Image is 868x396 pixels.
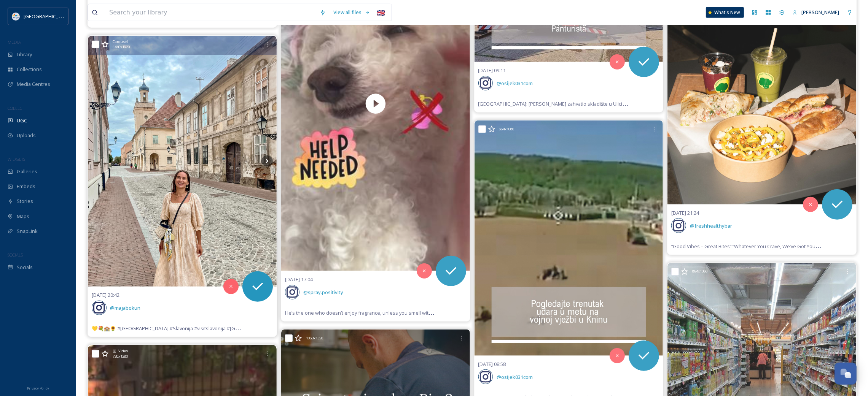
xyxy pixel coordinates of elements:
[706,7,744,18] a: What's New
[118,348,128,354] span: Video
[17,168,37,175] span: Galleries
[306,336,323,341] span: 1080 x 1350
[27,386,49,391] span: Privacy Policy
[478,67,506,74] span: [DATE] 09:11
[92,291,119,298] span: [DATE] 20:42
[17,117,27,124] span: UGC
[17,132,36,139] span: Uploads
[499,127,514,132] span: 864 x 1080
[24,13,72,20] span: [GEOGRAPHIC_DATA]
[17,51,32,58] span: Library
[690,222,732,229] span: @ freshhealthybar
[110,304,141,311] span: @ majabokun
[92,325,401,332] span: 💛💐🏫🌻 #[GEOGRAPHIC_DATA] #Slavonija #visitslavonija #[GEOGRAPHIC_DATA] #discovercroatia #visitcroa...
[113,354,128,359] span: 720 x 1280
[835,363,857,385] button: Open Chat
[88,36,277,287] img: 💛💐🏫🌻 #Osijek #Slavonija #visitslavonija #croatia #discovercroatia #visitcroatia #croatiatrip #lov...
[8,39,21,45] span: MEDIA
[330,5,374,20] a: View all files
[17,81,50,88] span: Media Centres
[475,120,663,356] img: Ministar Anušić podijelio snimku: Hrvatski FPV dronovi u akciji na vježbi u Kninu Link: https://t...
[789,5,843,20] a: [PERSON_NAME]
[8,252,23,258] span: SOCIALS
[478,361,506,367] span: [DATE] 08:58
[8,156,25,162] span: WIDGETS
[671,209,699,216] span: [DATE] 21:24
[285,276,313,283] span: [DATE] 17:04
[17,198,33,205] span: Stories
[113,39,128,44] span: Carousel
[17,213,29,220] span: Maps
[12,13,20,20] img: HTZ_logo_EN.svg
[497,374,533,380] span: @ osijek031com
[497,80,533,87] span: @ osijek031com
[17,183,35,190] span: Embeds
[17,264,33,271] span: Socials
[303,289,343,296] span: @ spray.positivity
[17,66,42,73] span: Collections
[692,269,707,274] span: 864 x 1080
[374,6,388,19] div: 🇬🇧
[113,44,130,50] span: 1440 x 1920
[8,105,24,111] span: COLLECT
[17,228,38,235] span: SnapLink
[27,383,49,392] a: Privacy Policy
[801,9,839,16] span: [PERSON_NAME]
[105,4,316,21] input: Search your library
